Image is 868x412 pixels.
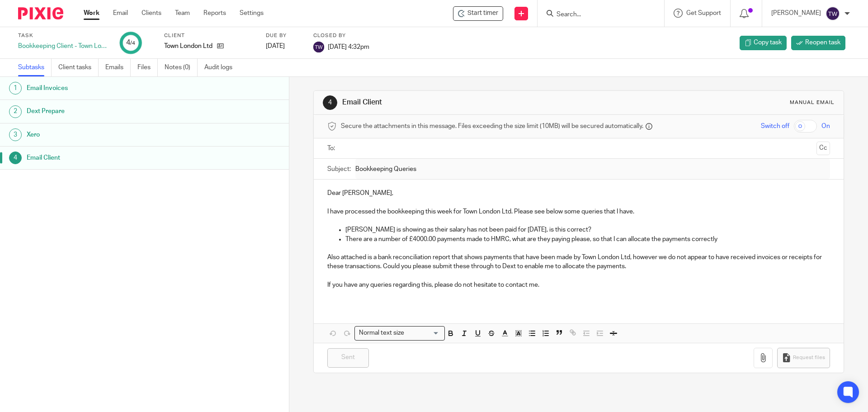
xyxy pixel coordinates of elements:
[18,7,63,19] img: Pixie
[453,6,503,21] div: Town London Ltd - Bookkeeping Client - Town London Ltd
[142,9,161,18] a: Clients
[113,9,128,18] a: Email
[18,42,108,51] div: Bookkeeping Client - Town London Ltd
[341,122,643,131] span: Secure the attachments in this message. Files exceeding the size limit (10MB) will be secured aut...
[105,59,131,76] a: Emails
[18,59,52,76] a: Subtasks
[342,98,598,107] h1: Email Client
[204,59,239,76] a: Audit logs
[175,9,190,18] a: Team
[327,189,830,198] p: Dear [PERSON_NAME],
[826,6,840,21] img: svg%3E
[327,348,369,368] input: Sent
[327,280,830,289] p: If you have any queries regarding this, please do not hesitate to contact me.
[556,11,637,19] input: Search
[240,9,264,18] a: Settings
[777,348,830,368] button: Request files
[328,43,369,50] span: [DATE] 4:32pm
[27,81,196,95] h1: Email Invoices
[130,41,135,46] small: /4
[18,32,108,39] label: Task
[793,354,825,361] span: Request files
[266,32,302,39] label: Due by
[467,9,498,18] span: Start timer
[164,42,212,51] p: Town London Ltd
[345,225,830,234] p: [PERSON_NAME] is showing as their salary has not been paid for [DATE], is this correct?
[790,99,835,106] div: Manual email
[9,152,22,164] div: 4
[137,59,158,76] a: Files
[805,38,840,47] span: Reopen task
[771,9,821,18] p: [PERSON_NAME]
[754,38,782,47] span: Copy task
[327,207,830,216] p: I have processed the bookkeeping this week for Town London Ltd. Please see below some queries tha...
[821,122,830,131] span: On
[327,253,830,271] p: Also attached is a bank reconciliation report that shows payments that have been made by Town Lon...
[126,38,135,48] div: 4
[407,328,439,338] input: Search for option
[27,128,196,142] h1: Xero
[327,165,351,174] label: Subject:
[9,82,22,95] div: 1
[164,32,255,39] label: Client
[327,144,337,153] label: To:
[354,326,445,340] div: Search for option
[84,9,99,18] a: Work
[313,42,324,52] img: svg%3E
[165,59,198,76] a: Notes (0)
[816,142,830,155] button: Cc
[357,328,406,338] span: Normal text size
[27,104,196,118] h1: Dext Prepare
[266,42,302,51] div: [DATE]
[323,95,337,110] div: 4
[761,122,789,131] span: Switch off
[27,151,196,165] h1: Email Client
[791,36,845,50] a: Reopen task
[740,36,787,50] a: Copy task
[9,105,22,118] div: 2
[9,128,22,141] div: 3
[686,10,721,16] span: Get Support
[58,59,99,76] a: Client tasks
[203,9,226,18] a: Reports
[313,32,369,39] label: Closed by
[345,235,830,244] p: There are a number of £4000.00 payments made to HMRC, what are they paying please, so that I can ...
